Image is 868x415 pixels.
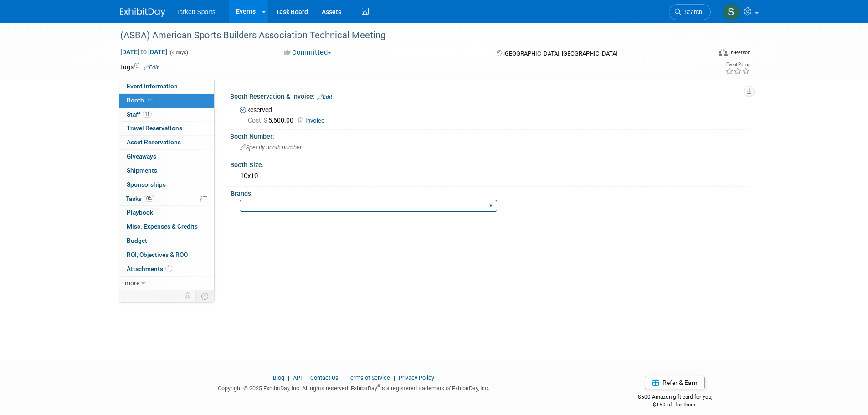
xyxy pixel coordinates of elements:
[119,108,214,122] a: Staff11
[119,234,214,248] a: Budget
[231,187,745,198] div: Brands:
[127,124,182,132] span: Travel Reservations
[119,262,214,276] a: Attachments1
[248,117,268,124] span: Cost: $
[119,94,214,108] a: Booth
[601,401,749,409] div: $150 off for them.
[719,49,728,56] img: Format-Inperson.png
[310,374,339,381] a: Contact Us
[165,265,172,272] span: 1
[119,277,214,290] a: more
[273,374,284,381] a: Blog
[119,220,214,234] a: Misc. Expenses & Credits
[399,374,434,381] a: Privacy Policy
[601,387,749,408] div: $500 Amazon gift card for you,
[119,80,214,93] a: Event Information
[119,248,214,262] a: ROI, Objectives & ROO
[144,64,159,71] a: Edit
[120,382,588,393] div: Copyright © 2025 ExhibitDay, Inc. All rights reserved. ExhibitDay is a registered trademark of Ex...
[127,167,157,174] span: Shipments
[237,103,742,125] div: Reserved
[286,374,292,381] span: |
[503,50,617,57] span: [GEOGRAPHIC_DATA], [GEOGRAPHIC_DATA]
[127,153,156,160] span: Giveaways
[127,82,178,90] span: Event Information
[347,374,390,381] a: Terms of Service
[230,158,749,169] div: Booth Size:
[293,374,302,381] a: API
[144,195,154,202] span: 0%
[281,48,335,57] button: Committed
[127,265,172,272] span: Attachments
[119,122,214,135] a: Travel Reservations
[119,136,214,149] a: Asset Reservations
[657,47,751,61] div: Event Format
[120,8,165,17] img: ExhibitDay
[723,3,740,20] img: Stephane Leudet de la Vallee
[126,195,154,202] span: Tasks
[317,94,332,100] a: Edit
[127,223,198,230] span: Misc. Expenses & Credits
[127,237,147,244] span: Budget
[117,27,697,44] div: (ASBA) American Sports Builders Association Technical Meeting
[230,130,749,141] div: Booth Number:
[139,48,148,56] span: to
[148,97,153,102] i: Booth reservation complete
[391,374,397,381] span: |
[143,111,152,118] span: 11
[180,290,196,302] td: Personalize Event Tab Strip
[377,384,380,389] sup: ®
[340,374,346,381] span: |
[645,376,705,389] a: Refer & Earn
[125,279,139,287] span: more
[127,111,152,118] span: Staff
[681,9,702,15] span: Search
[119,164,214,178] a: Shipments
[248,117,297,124] span: 5,600.00
[240,144,302,151] span: Specify booth number
[176,8,216,15] span: Tarkett Sports
[230,90,749,102] div: Booth Reservation & Invoice:
[298,117,329,124] a: Invoice
[729,49,750,56] div: In-Person
[119,150,214,164] a: Giveaways
[119,206,214,220] a: Playbook
[120,48,168,56] span: [DATE] [DATE]
[195,290,214,302] td: Toggle Event Tabs
[119,192,214,206] a: Tasks0%
[303,374,309,381] span: |
[127,138,181,146] span: Asset Reservations
[237,169,742,183] div: 10x10
[725,62,750,67] div: Event Rating
[669,4,711,20] a: Search
[127,251,188,258] span: ROI, Objectives & ROO
[127,181,166,188] span: Sponsorships
[127,97,154,104] span: Booth
[119,178,214,192] a: Sponsorships
[169,50,188,56] span: (4 days)
[120,62,159,72] td: Tags
[127,209,153,216] span: Playbook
